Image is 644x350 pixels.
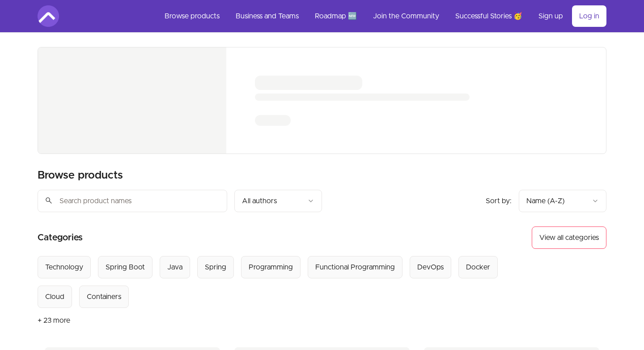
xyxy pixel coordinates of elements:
[249,262,293,273] div: Programming
[234,190,322,212] button: Filter by author
[45,194,53,207] span: search
[229,5,306,27] a: Business and Teams
[308,5,364,27] a: Roadmap 🆕
[315,262,395,273] div: Functional Programming
[45,291,64,302] div: Cloud
[157,5,606,27] nav: Main
[519,190,606,212] button: Product sort options
[531,5,570,27] a: Sign up
[532,226,606,249] button: View all categories
[38,168,123,183] h2: Browse products
[45,262,83,273] div: Technology
[167,262,182,273] div: Java
[417,262,444,273] div: DevOps
[448,5,530,27] a: Successful Stories 🥳
[205,262,226,273] div: Spring
[38,5,59,27] img: Amigoscode logo
[38,226,83,249] h2: Categories
[157,5,227,27] a: Browse products
[572,5,606,27] a: Log in
[38,308,70,333] button: + 23 more
[38,190,227,212] input: Search product names
[466,262,490,273] div: Docker
[486,197,512,205] span: Sort by:
[87,291,121,302] div: Containers
[106,262,145,273] div: Spring Boot
[366,5,446,27] a: Join the Community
